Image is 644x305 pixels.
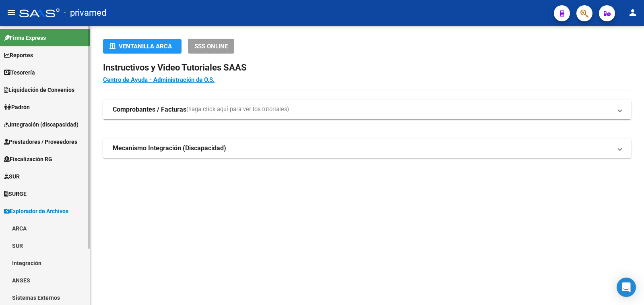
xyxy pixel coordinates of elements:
h2: Instructivos y Video Tutoriales SAAS [103,60,631,75]
mat-expansion-panel-header: Comprobantes / Facturas(haga click aquí para ver los tutoriales) [103,100,631,119]
span: Padrón [4,103,30,112]
div: Ventanilla ARCA [109,39,175,54]
span: SSS ONLINE [194,43,228,50]
span: Explorador de Archivos [4,207,68,216]
button: SSS ONLINE [188,39,234,54]
strong: Mecanismo Integración (Discapacidad) [113,144,226,153]
span: Tesorería [4,68,35,77]
span: Reportes [4,51,33,60]
span: SUR [4,172,20,181]
span: Integración (discapacidad) [4,120,78,129]
button: Ventanilla ARCA [103,39,182,54]
span: SURGE [4,189,27,198]
mat-icon: menu [6,8,16,17]
mat-icon: person [628,8,638,17]
span: Liquidación de Convenios [4,85,74,94]
span: Fiscalización RG [4,155,52,164]
span: Firma Express [4,33,46,42]
span: - privamed [64,4,106,22]
div: Open Intercom Messenger [617,278,636,297]
span: (haga click aquí para ver los tutoriales) [186,105,289,114]
mat-expansion-panel-header: Mecanismo Integración (Discapacidad) [103,139,631,158]
a: Centro de Ayuda - Administración de O.S. [103,76,215,83]
span: Prestadores / Proveedores [4,137,77,146]
strong: Comprobantes / Facturas [113,105,186,114]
